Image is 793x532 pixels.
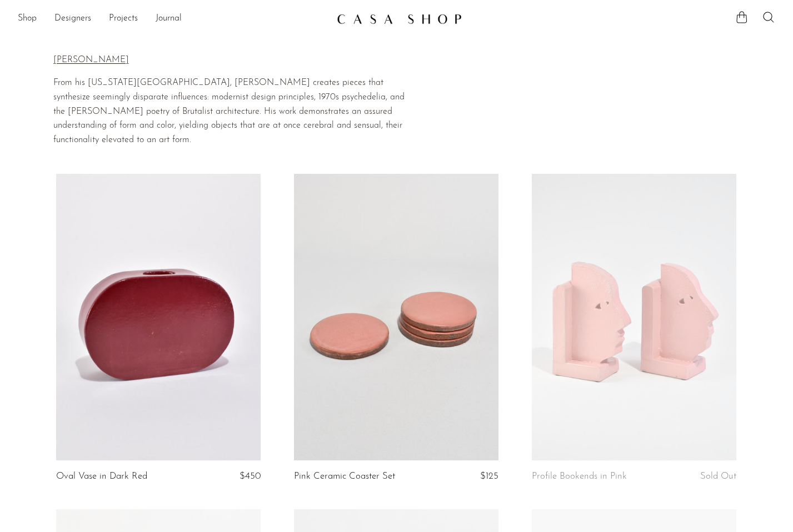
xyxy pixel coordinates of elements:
[18,12,37,26] a: Shop
[480,471,498,481] span: $125
[54,12,91,26] a: Designers
[53,76,410,147] p: From his [US_STATE][GEOGRAPHIC_DATA], [PERSON_NAME] creates pieces that synthesize seemingly disp...
[532,471,627,481] a: Profile Bookends in Pink
[240,471,261,481] span: $450
[156,12,182,26] a: Journal
[109,12,138,26] a: Projects
[53,53,410,68] p: [PERSON_NAME]
[56,471,147,481] a: Oval Vase in Dark Red
[700,471,736,481] span: Sold Out
[18,9,328,28] nav: Desktop navigation
[294,471,395,481] a: Pink Ceramic Coaster Set
[18,9,328,28] ul: NEW HEADER MENU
